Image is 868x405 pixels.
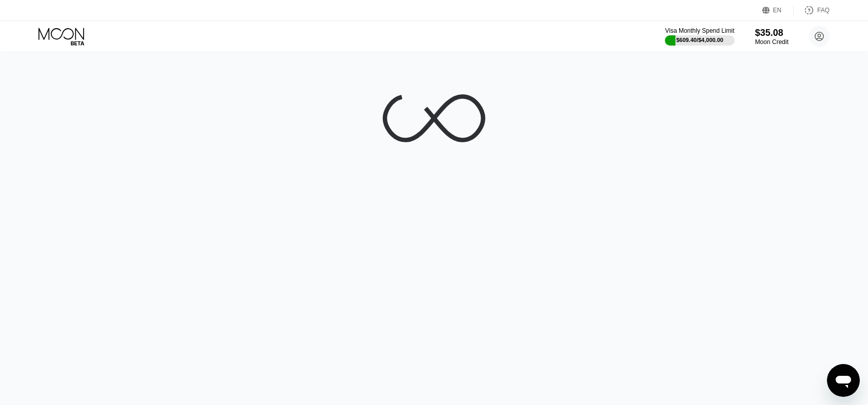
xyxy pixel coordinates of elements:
[773,7,782,14] div: EN
[827,364,860,397] iframe: Bouton de lancement de la fenêtre de messagerie
[762,5,794,15] div: EN
[755,28,788,46] div: $35.08Moon Credit
[817,7,830,14] div: FAQ
[676,37,723,43] div: $609.40 / $4,000.00
[755,38,788,46] div: Moon Credit
[665,27,734,46] div: Visa Monthly Spend Limit$609.40/$4,000.00
[665,27,734,34] div: Visa Monthly Spend Limit
[794,5,830,15] div: FAQ
[755,28,788,38] div: $35.08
